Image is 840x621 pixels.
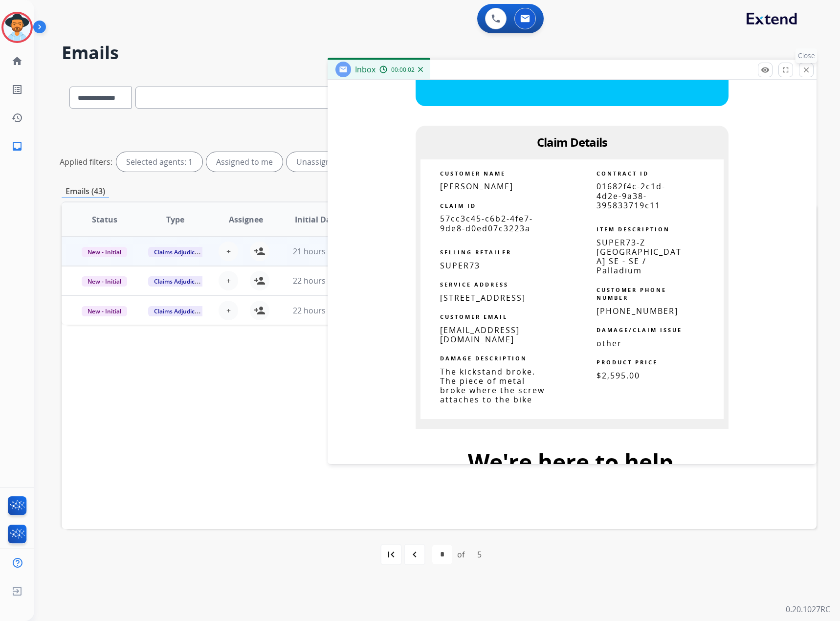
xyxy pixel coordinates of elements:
span: [PERSON_NAME] [440,181,513,192]
span: + [226,275,231,287]
span: We're here to help [468,446,673,477]
span: Claim Details [537,134,607,150]
div: Selected agents: 1 [116,152,202,172]
h2: Emails [62,43,817,63]
strong: CUSTOMER PHONE NUMBER [597,286,666,302]
span: Type [166,214,184,225]
span: The kickstand broke. The piece of metal broke where the screw attaches to the bike [440,366,545,405]
strong: SERVICE ADDRESS [440,281,508,288]
span: Initial Date [295,214,339,225]
strong: ITEM DESCRIPTION [597,225,670,233]
mat-icon: inbox [11,140,23,152]
span: Claims Adjudication [148,276,215,287]
button: + [219,301,238,320]
strong: CUSTOMER NAME [440,170,506,177]
div: of [457,549,464,560]
p: 0.20.1027RC [786,603,830,615]
span: Claims Adjudication [148,247,215,257]
span: $2,595.00 [597,370,640,381]
span: 01682f4c-2c1d-4d2e-9a38-395833719c11 [597,181,665,210]
span: Assignee [229,214,263,225]
mat-icon: close [802,66,811,74]
span: 57cc3c45-c6b2-4fe7-9de8-d0ed07c3223a [440,213,533,233]
mat-icon: remove_red_eye [761,66,770,74]
span: [PHONE_NUMBER] [597,306,678,316]
button: + [219,271,238,290]
span: 00:00:02 [391,66,415,74]
strong: DAMAGE/CLAIM ISSUE [597,326,682,333]
mat-icon: navigate_before [409,549,420,560]
span: New - Initial [82,276,127,287]
span: New - Initial [82,247,127,257]
p: Applied filters: [60,156,112,168]
mat-icon: person_add [254,245,265,257]
mat-icon: fullscreen [781,66,790,74]
span: Inbox [355,64,376,75]
span: Status [92,214,117,225]
div: Assigned to me [206,152,283,172]
p: Emails (43) [62,185,109,198]
div: 5 [469,545,489,564]
button: + [219,242,238,261]
mat-icon: person_add [254,305,265,316]
strong: CLAIM ID [440,202,476,209]
span: [EMAIL_ADDRESS][DOMAIN_NAME] [440,325,520,345]
span: SUPER73 [440,260,480,271]
strong: CUSTOMER EMAIL [440,313,508,320]
mat-icon: list_alt [11,84,23,95]
span: 22 hours ago [293,305,341,316]
button: Close [799,63,814,77]
span: [STREET_ADDRESS] [440,292,526,303]
strong: PRODUCT PRICE [597,358,658,366]
img: avatar [3,14,31,41]
strong: DAMAGE DESCRIPTION [440,355,527,362]
span: SUPER73-Z [GEOGRAPHIC_DATA] SE - SE / Palladium [597,237,682,276]
span: New - Initial [82,306,127,316]
span: + [226,245,231,257]
span: Claims Adjudication [148,306,215,316]
mat-icon: first_page [385,549,397,560]
span: other [597,338,622,349]
mat-icon: person_add [254,275,265,287]
span: 22 hours ago [293,275,341,286]
strong: CONTRACT ID [597,170,649,177]
strong: SELLING RETAILER [440,248,511,256]
span: 21 hours ago [293,246,341,257]
div: Unassigned [287,152,350,172]
span: + [226,305,231,316]
mat-icon: home [11,55,23,67]
p: Close [796,48,818,63]
mat-icon: history [11,112,23,124]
